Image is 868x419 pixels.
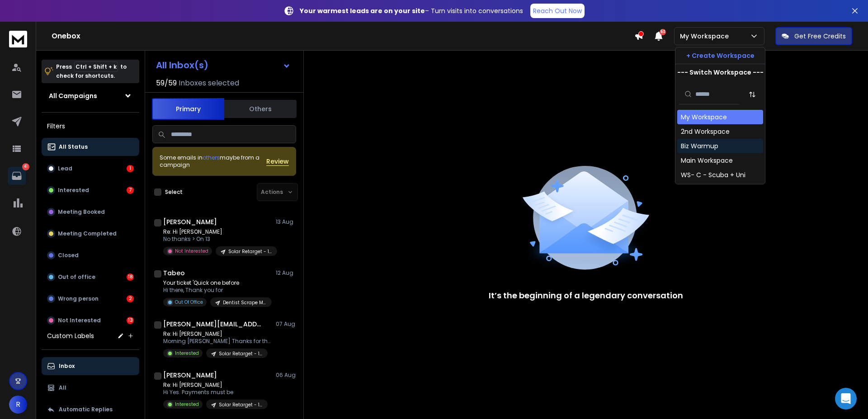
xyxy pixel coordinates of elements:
[175,401,199,408] p: Interested
[228,248,272,255] p: Solar Retarget - 1st 500
[127,187,134,194] div: 7
[52,31,634,42] h1: Onebox
[794,32,846,41] p: Get Free Credits
[42,268,139,286] button: Out of office18
[152,98,224,120] button: Primary
[681,127,730,136] div: 2nd Workspace
[9,395,27,414] button: R
[59,406,113,413] p: Automatic Replies
[224,99,297,119] button: Others
[266,157,289,166] button: Review
[42,290,139,308] button: Wrong person2
[58,187,89,194] p: Interested
[42,225,139,243] button: Meeting Completed
[59,363,75,370] p: Inbox
[680,32,732,41] p: My Workspace
[59,143,88,151] p: All Status
[42,87,139,105] button: All Campaigns
[675,47,765,64] button: + Create Workspace
[533,6,582,15] p: Reach Out Now
[160,154,266,169] div: Some emails in maybe from a campaign
[42,357,139,375] button: Inbox
[58,273,95,281] p: Out of office
[175,299,203,306] p: Out Of Office
[681,156,733,165] div: Main Workspace
[156,61,208,70] h1: All Inbox(s)
[175,350,199,357] p: Interested
[127,273,134,281] div: 18
[49,91,97,100] h1: All Campaigns
[58,230,117,237] p: Meeting Completed
[58,208,105,216] p: Meeting Booked
[681,113,727,122] div: My Workspace
[8,167,26,185] a: 41
[163,287,272,294] p: Hi there, Thank you for
[163,381,268,389] p: Re: Hi [PERSON_NAME]
[42,246,139,264] button: Closed
[58,165,72,172] p: Lead
[163,389,268,396] p: Hi Yes. Payments must be
[42,120,139,132] h3: Filters
[127,295,134,302] div: 2
[42,400,139,419] button: Automatic Replies
[175,248,208,254] p: Not Interested
[163,279,272,287] p: Your ticket 'Quick one before
[42,311,139,330] button: Not Interested13
[300,6,425,15] strong: Your warmest leads are on your site
[681,170,745,179] div: WS- C - Scuba + Uni
[74,61,118,72] span: Ctrl + Shift + k
[660,29,666,35] span: 50
[42,160,139,178] button: Lead1
[163,320,263,329] h1: [PERSON_NAME][EMAIL_ADDRESS][DOMAIN_NAME]
[165,188,183,196] label: Select
[47,331,94,340] h3: Custom Labels
[203,154,220,161] span: others
[163,235,272,243] p: No thanks > On 13
[22,163,29,170] p: 41
[59,384,66,391] p: All
[276,320,296,328] p: 07 Aug
[163,330,272,338] p: Re: Hi [PERSON_NAME]
[276,218,296,226] p: 13 Aug
[149,56,298,74] button: All Inbox(s)
[127,165,134,172] div: 1
[156,78,177,89] span: 59 / 59
[58,252,79,259] p: Closed
[219,401,262,408] p: Solar Retarget - 1st 500
[42,138,139,156] button: All Status
[42,181,139,199] button: Interested7
[42,379,139,397] button: All
[163,217,217,226] h1: [PERSON_NAME]
[276,269,296,277] p: 12 Aug
[58,317,101,324] p: Not Interested
[9,31,27,47] img: logo
[300,6,523,15] p: – Turn visits into conversations
[163,228,272,235] p: Re: Hi [PERSON_NAME]
[681,141,718,151] div: Biz Warmup
[686,51,755,60] p: + Create Workspace
[489,289,683,302] p: It’s the beginning of a legendary conversation
[163,338,272,345] p: Morning [PERSON_NAME] Thanks for the reply,
[56,62,127,80] p: Press to check for shortcuts.
[179,78,239,89] h3: Inboxes selected
[743,85,761,104] button: Sort by Sort A-Z
[276,372,296,379] p: 06 Aug
[58,295,99,302] p: Wrong person
[163,371,217,380] h1: [PERSON_NAME]
[835,388,857,410] div: Open Intercom Messenger
[223,299,266,306] p: Dentist Scrape Maps
[677,68,764,77] p: --- Switch Workspace ---
[219,350,262,357] p: Solar Retarget - 1st 500
[530,4,585,18] a: Reach Out Now
[775,27,852,45] button: Get Free Credits
[127,317,134,324] div: 13
[42,203,139,221] button: Meeting Booked
[163,268,185,278] h1: Tabeo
